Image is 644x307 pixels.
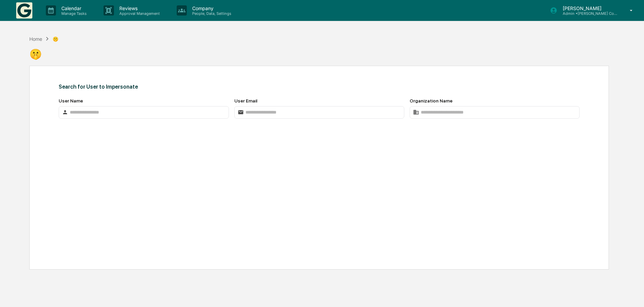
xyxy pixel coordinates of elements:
p: Calendar [56,5,90,11]
p: People, Data, Settings [187,11,235,16]
div: 🤫 [29,42,58,60]
p: Company [187,5,235,11]
p: Approval Management [114,11,163,16]
div: 🤫 [53,36,58,42]
div: User Email [234,98,404,103]
div: Home [29,36,42,42]
div: Search for User to Impersonate [59,84,580,90]
div: User Name [59,98,229,103]
p: Reviews [114,5,163,11]
p: Manage Tasks [56,11,90,16]
p: [PERSON_NAME] [557,5,620,11]
div: Organization Name [410,98,580,103]
p: Admin • [PERSON_NAME] Compliance Consulting, LLC [557,11,620,16]
img: logo [16,2,32,19]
